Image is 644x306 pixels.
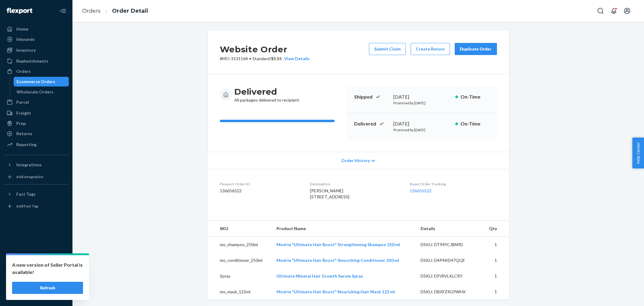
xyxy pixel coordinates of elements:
[16,203,38,209] div: Add Fast Tag
[632,138,644,168] button: Help Center
[16,142,37,148] div: Reporting
[220,43,310,56] h2: Website Order
[57,5,69,17] button: Close Navigation
[4,56,69,66] a: Replenishments
[208,284,272,300] td: mo_mask_122ml
[16,58,48,64] div: Replenishments
[416,221,482,237] th: Details
[482,221,509,237] th: Qty
[17,89,53,95] div: Wholesale Orders
[208,252,272,268] td: mo_conditioner_250ml
[16,162,42,168] div: Integrations
[354,93,389,100] p: Shipped
[17,79,55,85] div: Ecommerce Orders
[4,189,69,199] button: Fast Tags
[208,268,272,284] td: Spray
[4,201,69,211] a: Add Fast Tag
[608,5,620,17] button: Open notifications
[220,181,300,187] dt: Flexport Order ID
[234,86,299,97] h3: Delivered
[4,108,69,118] a: Freight
[220,56,310,62] p: # MO-3131164 / $8.84
[482,268,509,284] td: 1
[282,56,310,62] button: View Details
[277,242,400,247] a: Moérie "Ultimate Hair Boost" Strengthening Shampoo 250 ml
[277,289,395,294] a: Moérie "Ultimate Hair Boost" Nourishing Hair Mask 122 ml
[393,100,450,106] p: Promised by [DATE]
[460,93,490,100] p: On-Time
[277,273,363,278] a: Ultimate Mineral Hair Growth Serum Spray
[16,99,29,105] div: Parcel
[14,77,69,86] a: Ecommerce Orders
[4,67,69,76] a: Orders
[411,43,450,55] button: Create Return
[421,257,477,263] div: DSKU: D4P4KD47QQF
[482,237,509,253] td: 1
[208,221,272,237] th: SKU
[369,43,406,55] button: Submit Claim
[14,87,69,97] a: Wholesale Orders
[4,24,69,34] a: Home
[16,174,43,179] div: Add Integration
[4,45,69,55] a: Inventory
[354,120,389,127] p: Delivered
[16,26,28,32] div: Home
[4,289,69,299] button: Give Feedback
[341,158,370,164] span: Order History
[393,120,450,127] div: [DATE]
[16,191,36,197] div: Fast Tags
[208,237,272,253] td: mo_shampoo_250ml
[4,97,69,107] a: Parcel
[4,258,69,268] a: Settings
[277,258,399,263] a: Moérie "Ultimate Hair Boost" Smoothing Conditioner 250 ml
[460,120,490,127] p: On-Time
[4,269,69,278] a: Talk to Support
[7,8,32,14] img: Flexport logo
[621,5,633,17] button: Open account menu
[220,188,300,194] dd: 136656522
[310,188,349,199] span: [PERSON_NAME] [STREET_ADDRESS]
[16,110,31,116] div: Freight
[249,56,251,61] span: •
[16,131,32,137] div: Returns
[4,160,69,170] button: Integrations
[16,36,35,42] div: Inbounds
[82,8,101,14] a: Orders
[421,273,477,279] div: DSKU: DPJRVLKLCRY
[16,120,26,126] div: Prep
[16,47,36,53] div: Inventory
[410,181,497,187] dt: Buyer Order Tracking
[410,188,431,193] a: 136656522
[310,181,400,187] dt: Destination
[4,140,69,149] a: Reporting
[234,86,299,103] div: All packages delivered to recipient
[455,43,497,55] button: Duplicate Order
[12,261,83,276] p: A new version of Seller Portal is available!
[460,46,492,52] div: Duplicate Order
[4,172,69,182] a: Add Integration
[393,127,450,132] p: Promised by [DATE]
[4,34,69,44] a: Inbounds
[4,129,69,138] a: Returns
[482,284,509,300] td: 1
[421,289,477,295] div: DSKU: DBXFZ4G9WHX
[594,5,607,17] button: Open Search Box
[393,93,450,100] div: [DATE]
[4,279,69,288] a: Help Center
[16,68,31,74] div: Orders
[77,2,153,20] ol: breadcrumbs
[421,242,477,248] div: DSKU: DT94YCJBN9D
[12,282,83,294] button: Refresh
[272,221,416,237] th: Product Name
[112,8,148,14] a: Order Detail
[482,252,509,268] td: 1
[252,56,270,61] span: Standard
[4,119,69,128] a: Prep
